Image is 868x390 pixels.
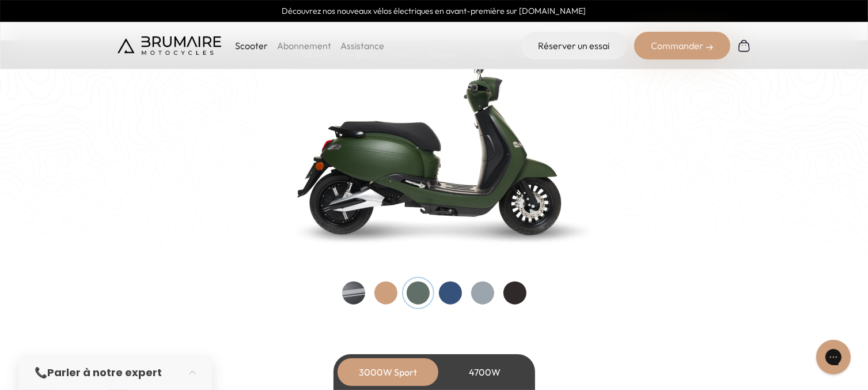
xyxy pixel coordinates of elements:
[706,44,713,51] img: right-arrow-2.png
[634,32,730,59] div: Commander
[439,358,531,386] div: 4700W
[737,39,751,52] img: Panier
[235,39,268,52] p: Scooter
[342,358,434,386] div: 3000W Sport
[117,36,221,55] img: Brumaire Motocycles
[810,336,856,378] iframe: Gorgias live chat messenger
[340,40,384,51] a: Assistance
[521,32,627,59] a: Réserver un essai
[277,40,331,51] a: Abonnement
